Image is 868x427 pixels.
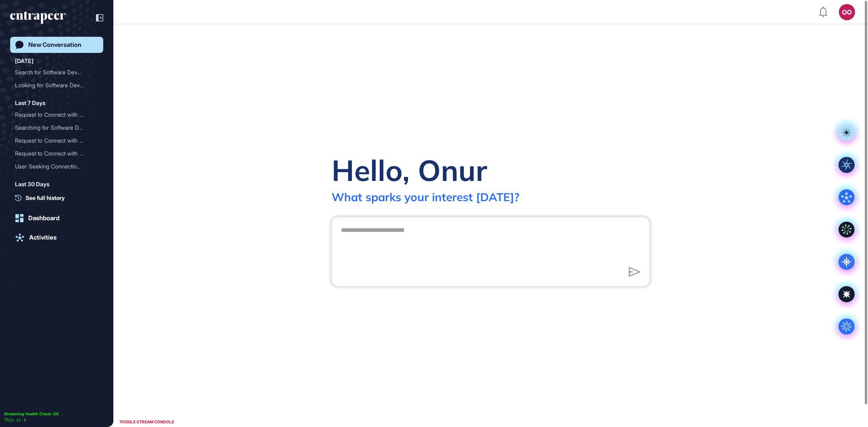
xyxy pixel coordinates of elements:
[29,234,57,241] div: Activities
[15,160,98,173] div: User Seeking Connection to Hunter
[15,79,92,92] div: Looking for Software Deve...
[10,229,103,246] a: Activities
[28,41,81,48] div: New Conversation
[15,121,92,134] div: Searching for Software De...
[26,194,65,202] span: See full history
[332,190,519,204] div: What sparks your interest [DATE]?
[15,108,98,121] div: Request to Connect with Hunter
[839,4,855,20] button: OO
[332,152,487,188] div: Hello, Onur
[10,210,103,226] a: Dashboard
[15,66,98,79] div: Search for Software Developers with Banking or Finance Experience in Turkiye (Max 5 Years Experie...
[10,37,103,53] a: New Conversation
[15,108,92,121] div: Request to Connect with H...
[15,147,92,160] div: Request to Connect with H...
[117,417,176,427] div: TOGGLE STREAM CONSOLE
[15,134,92,147] div: Request to Connect with H...
[15,66,92,79] div: Search for Software Devel...
[15,98,45,108] div: Last 7 Days
[15,134,98,147] div: Request to Connect with Hunter
[10,11,66,24] div: entrapeer-logo
[15,160,92,173] div: User Seeking Connection t...
[28,215,60,222] div: Dashboard
[15,179,49,189] div: Last 30 Days
[15,79,98,92] div: Looking for Software Developers with Banking or Finance Experience in Turkiye (Max 5 Years)
[15,194,103,202] a: See full history
[15,147,98,160] div: Request to Connect with Hunter
[15,56,34,66] div: [DATE]
[15,121,98,134] div: Searching for Software Developers with Banking or Finance Experience in Turkiye (Max 5 Years Expe...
